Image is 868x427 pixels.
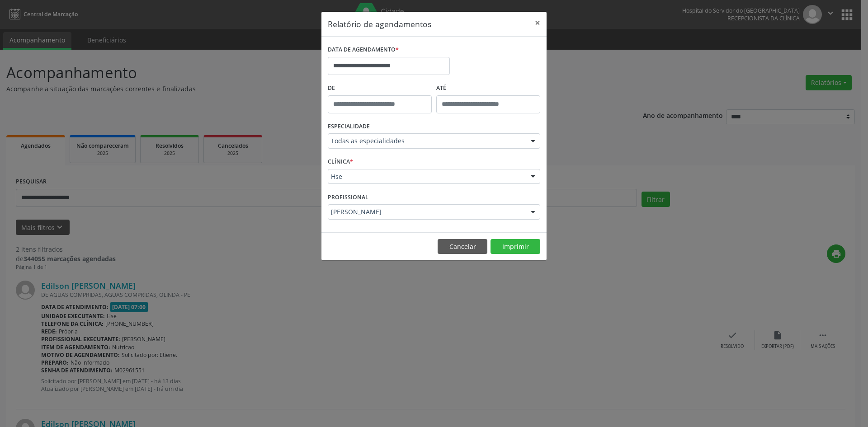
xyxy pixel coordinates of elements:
[436,81,540,95] label: ATÉ
[328,43,399,57] label: DATA DE AGENDAMENTO
[331,172,522,181] span: Hse
[331,207,522,216] span: [PERSON_NAME]
[528,12,547,34] button: Close
[491,239,540,254] button: Imprimir
[328,18,431,30] h5: Relatório de agendamentos
[328,81,432,95] label: De
[331,136,522,145] span: Todas as especialidades
[328,120,370,134] label: ESPECIALIDADE
[328,190,368,204] label: PROFISSIONAL
[438,239,487,254] button: Cancelar
[328,155,353,169] label: CLÍNICA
